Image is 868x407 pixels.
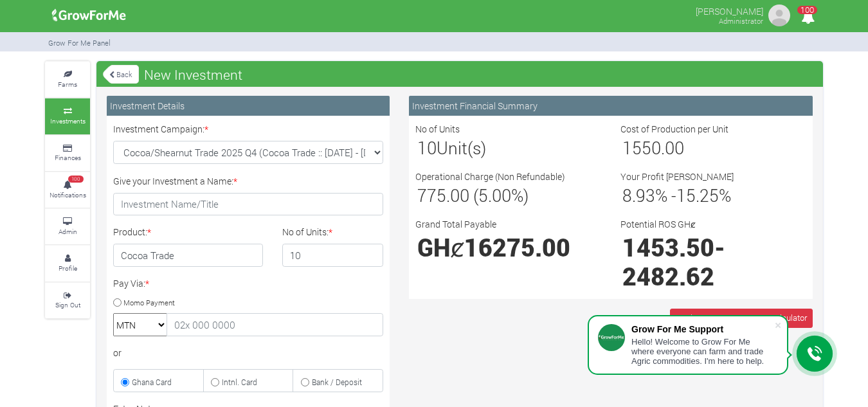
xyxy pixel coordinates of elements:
[417,136,437,159] span: 10
[113,193,383,216] input: Investment Name/Title
[622,233,804,291] h1: -
[415,170,565,183] label: Operational Charge (Non Refundable)
[123,297,175,307] small: Momo Payment
[45,136,90,171] a: Finances
[622,185,804,206] h3: % - %
[417,184,529,206] span: 775.00 (5.00%)
[222,377,257,387] small: Intnl. Card
[301,378,309,386] input: Bank / Deposit
[113,174,237,188] label: Give your Investment a Name:
[59,227,77,236] small: Admin
[685,312,807,323] span: Show Your Investment Calculator
[620,170,734,183] label: Your Profit [PERSON_NAME]
[68,176,84,183] span: 100
[620,122,728,136] label: Cost of Production per Unit
[211,378,219,386] input: Intnl. Card
[766,3,792,28] img: growforme image
[167,313,383,336] input: 02x 000 0000
[48,3,131,28] img: growforme image
[464,231,570,263] span: 16275.00
[620,217,696,231] label: Potential ROS GHȼ
[107,96,390,116] div: Investment Details
[719,16,763,26] small: Administrator
[45,172,90,208] a: 100 Notifications
[415,217,496,231] label: Grand Total Payable
[48,38,111,48] small: Grow For Me Panel
[45,246,90,281] a: Profile
[58,80,77,89] small: Farms
[795,12,820,24] a: 100
[797,6,817,14] span: 100
[113,122,208,136] label: Investment Campaign:
[415,122,460,136] label: No of Units
[417,138,599,158] h3: Unit(s)
[113,244,263,267] h4: Cocoa Trade
[282,225,332,239] label: No of Units:
[50,116,86,125] small: Investments
[631,337,774,366] div: Hello! Welcome to Grow For Me where everyone can farm and trade Agric commodities. I'm here to help.
[121,378,129,386] input: Ghana Card
[676,184,719,206] span: 15.25
[795,3,820,32] i: Notifications
[622,184,655,206] span: 8.93
[113,276,149,290] label: Pay Via:
[45,209,90,244] a: Admin
[45,98,90,134] a: Investments
[103,64,139,85] a: Back
[59,264,77,273] small: Profile
[113,298,122,307] input: Momo Payment
[622,136,684,159] span: 1550.00
[50,190,86,199] small: Notifications
[631,324,774,334] div: Grow For Me Support
[45,283,90,318] a: Sign Out
[141,62,246,87] span: New Investment
[622,231,714,263] span: 1453.50
[417,233,599,262] h1: GHȼ
[45,62,90,97] a: Farms
[55,300,80,309] small: Sign Out
[622,260,714,292] span: 2482.62
[409,96,813,116] div: Investment Financial Summary
[113,225,151,239] label: Product:
[113,346,383,359] div: or
[696,3,763,18] p: [PERSON_NAME]
[312,377,362,387] small: Bank / Deposit
[55,153,81,162] small: Finances
[132,377,172,387] small: Ghana Card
